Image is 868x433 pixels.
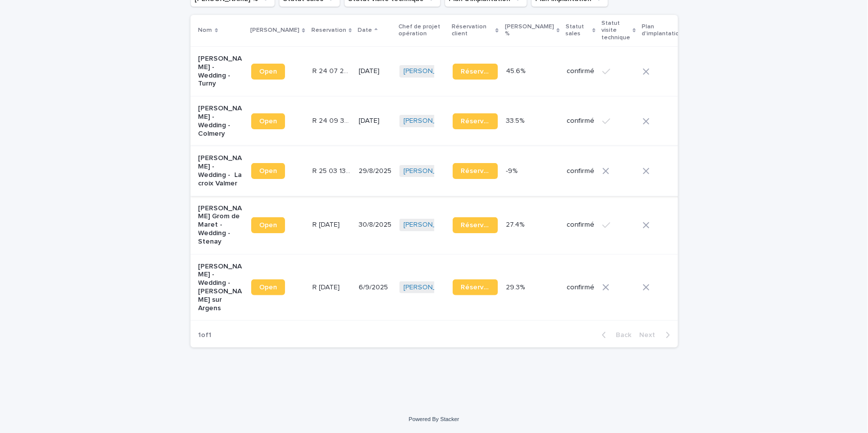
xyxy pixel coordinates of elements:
[566,21,590,40] p: Statut sales
[312,65,353,76] p: R 24 07 2723
[601,18,630,43] p: Statut visite technique
[311,25,346,36] p: Reservation
[398,21,446,40] p: Chef de projet opération
[505,21,554,40] p: [PERSON_NAME] %
[251,217,285,233] a: Open
[191,323,220,347] p: 1 of 1
[259,118,277,125] span: Open
[403,117,458,125] a: [PERSON_NAME]
[640,332,662,339] span: Next
[453,163,498,179] a: Réservation
[453,113,498,129] a: Réservation
[453,217,498,233] a: Réservation
[452,21,493,40] p: Réservation client
[461,284,490,291] span: Réservation
[567,283,594,292] p: confirmé
[198,25,212,36] p: Nom
[567,117,594,125] p: confirmé
[506,115,526,125] p: 33.5%
[461,118,490,125] span: Réservation
[312,219,342,229] p: R 24 10 1812
[642,21,683,40] p: Plan d'implantation
[403,167,458,175] a: [PERSON_NAME]
[359,221,391,229] p: 30/8/2025
[251,64,285,80] a: Open
[259,222,277,229] span: Open
[636,331,678,340] button: Next
[191,146,753,196] tr: [PERSON_NAME] - Wedding - La croix ValmerOpenR 25 03 1373R 25 03 1373 29/8/2025[PERSON_NAME] Rése...
[250,25,299,36] p: [PERSON_NAME]
[251,113,285,129] a: Open
[198,154,244,187] p: [PERSON_NAME] - Wedding - La croix Valmer
[259,168,277,174] span: Open
[567,67,594,76] p: confirmé
[198,104,244,138] p: [PERSON_NAME] - Wedding - Colmery
[198,55,244,88] p: [PERSON_NAME] - Wedding - Turny
[191,254,753,321] tr: [PERSON_NAME] - Wedding - [PERSON_NAME] sur ArgensOpenR [DATE]R [DATE] 6/9/2025[PERSON_NAME] Rése...
[506,281,527,292] p: 29.3%
[191,96,753,146] tr: [PERSON_NAME] - Wedding - ColmeryOpenR 24 09 3005R 24 09 3005 [DATE][PERSON_NAME] Réservation33.5...
[191,46,753,96] tr: [PERSON_NAME] - Wedding - TurnyOpenR 24 07 2723R 24 07 2723 [DATE][PERSON_NAME] Réservation45.6%4...
[251,163,285,179] a: Open
[453,64,498,80] a: Réservation
[191,196,753,254] tr: [PERSON_NAME] Grom de Maret - Wedding - StenayOpenR [DATE]R [DATE] 30/8/2025[PERSON_NAME] Réserva...
[403,283,458,292] a: [PERSON_NAME]
[506,65,527,76] p: 45.6%
[453,279,498,295] a: Réservation
[409,416,459,422] a: Powered By Stacker
[567,221,594,229] p: confirmé
[461,68,490,75] span: Réservation
[403,67,458,76] a: [PERSON_NAME]
[461,222,490,229] span: Réservation
[359,67,391,76] p: [DATE]
[506,219,526,229] p: 27.4%
[506,165,519,175] p: -9%
[312,281,342,292] p: R 25 02 1975
[567,167,594,175] p: confirmé
[403,221,458,229] a: [PERSON_NAME]
[359,167,391,175] p: 29/8/2025
[259,284,277,291] span: Open
[594,331,636,340] button: Back
[312,115,353,125] p: R 24 09 3005
[312,165,353,175] p: R 25 03 1373
[610,332,632,339] span: Back
[198,204,244,246] p: [PERSON_NAME] Grom de Maret - Wedding - Stenay
[461,168,490,174] span: Réservation
[198,262,244,313] p: [PERSON_NAME] - Wedding - [PERSON_NAME] sur Argens
[259,68,277,75] span: Open
[359,283,391,292] p: 6/9/2025
[251,279,285,295] a: Open
[359,117,391,125] p: [DATE]
[358,25,372,36] p: Date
